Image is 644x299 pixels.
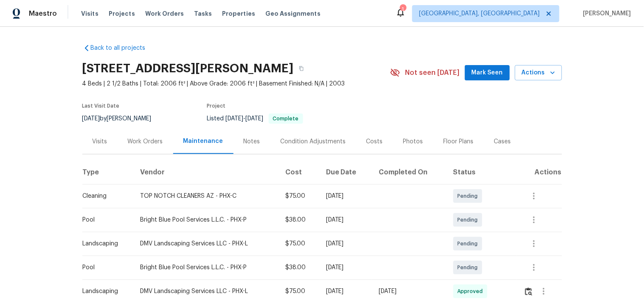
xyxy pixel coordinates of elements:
[140,263,272,272] div: Bright Blue Pool Services L.L.C. - PHX-P
[494,137,511,146] div: Cases
[207,103,226,108] span: Project
[400,5,406,14] div: 1
[522,68,555,78] span: Actions
[444,137,474,146] div: Floor Plans
[140,216,272,224] div: Bright Blue Pool Services L.L.C. - PHX-P
[326,216,365,224] div: [DATE]
[458,239,481,248] span: Pending
[294,61,309,76] button: Copy Address
[372,160,447,184] th: Completed On
[278,160,319,184] th: Cost
[83,287,127,296] div: Landscaping
[82,103,120,108] span: Last Visit Date
[326,287,365,296] div: [DATE]
[265,9,321,18] span: Geo Assignments
[525,288,532,296] img: Review Icon
[517,160,562,184] th: Actions
[83,192,127,200] div: Cleaning
[285,239,312,248] div: $75.00
[326,192,365,200] div: [DATE]
[81,9,98,18] span: Visits
[82,44,164,52] a: Back to all projects
[465,65,510,81] button: Mark Seen
[145,9,184,18] span: Work Orders
[226,116,264,122] span: -
[458,287,487,296] span: Approved
[82,64,294,73] h2: [STREET_ADDRESS][PERSON_NAME]
[405,68,460,77] span: Not seen [DATE]
[140,192,272,200] div: TOP NOTCH CLEANERS AZ - PHX-C
[319,160,372,184] th: Due Date
[379,287,440,296] div: [DATE]
[226,116,244,122] span: [DATE]
[270,116,302,121] span: Complete
[285,263,312,272] div: $38.00
[419,9,540,18] span: [GEOGRAPHIC_DATA], [GEOGRAPHIC_DATA]
[244,137,260,146] div: Notes
[109,9,135,18] span: Projects
[83,239,127,248] div: Landscaping
[82,116,100,122] span: [DATE]
[447,160,517,184] th: Status
[82,114,162,124] div: by [PERSON_NAME]
[83,216,127,224] div: Pool
[458,263,481,272] span: Pending
[128,137,163,146] div: Work Orders
[133,160,278,184] th: Vendor
[82,80,390,88] span: 4 Beds | 2 1/2 Baths | Total: 2006 ft² | Above Grade: 2006 ft² | Basement Finished: N/A | 2003
[183,137,223,145] div: Maintenance
[326,239,365,248] div: [DATE]
[140,239,272,248] div: DMV Landscaping Services LLC - PHX-L
[222,9,255,18] span: Properties
[82,160,134,184] th: Type
[281,137,346,146] div: Condition Adjustments
[366,137,383,146] div: Costs
[194,11,212,17] span: Tasks
[93,137,107,146] div: Visits
[285,192,312,200] div: $75.00
[246,116,264,122] span: [DATE]
[458,216,481,224] span: Pending
[458,192,481,200] span: Pending
[580,9,631,18] span: [PERSON_NAME]
[326,263,365,272] div: [DATE]
[140,287,272,296] div: DMV Landscaping Services LLC - PHX-L
[29,9,57,18] span: Maestro
[285,216,312,224] div: $38.00
[515,65,562,81] button: Actions
[403,137,423,146] div: Photos
[472,68,503,78] span: Mark Seen
[285,287,312,296] div: $75.00
[83,263,127,272] div: Pool
[207,116,303,122] span: Listed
